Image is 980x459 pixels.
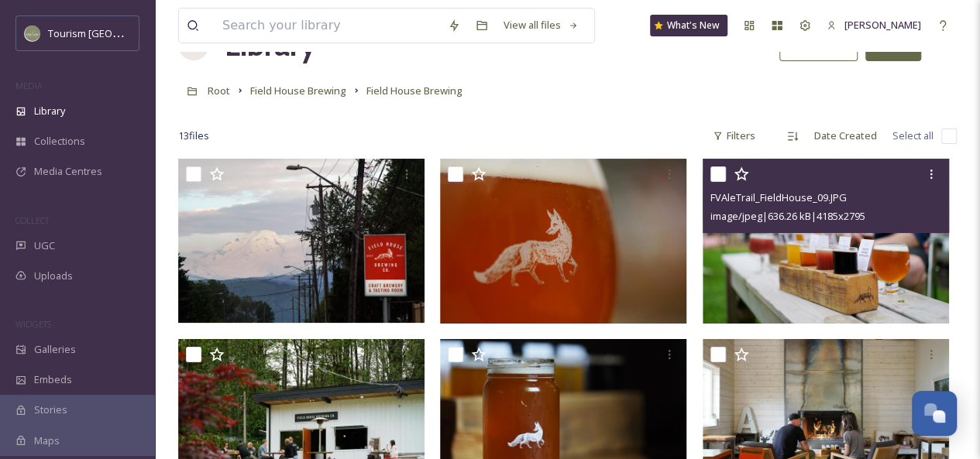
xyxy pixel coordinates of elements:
[34,269,73,283] span: Uploads
[806,121,885,151] div: Date Created
[496,10,586,40] a: View all files
[892,128,934,143] span: Select all
[366,84,462,98] span: Field House Brewing
[34,104,65,118] span: Library
[34,342,76,357] span: Galleries
[250,81,346,100] a: Field House Brewing
[15,80,43,91] span: MEDIA
[34,433,60,448] span: Maps
[34,134,85,149] span: Collections
[366,81,462,100] a: Field House Brewing
[34,164,102,179] span: Media Centres
[819,10,929,40] a: [PERSON_NAME]
[34,372,72,387] span: Embeds
[710,190,847,204] span: FVAleTrail_FieldHouse_09.JPG
[650,15,727,36] a: What's New
[25,26,40,41] img: Abbotsford_Snapsea.png
[15,318,51,330] span: WIDGETS
[250,84,346,98] span: Field House Brewing
[178,128,209,143] span: 13 file s
[15,214,49,226] span: COLLECT
[844,18,921,32] span: [PERSON_NAME]
[710,209,865,223] span: image/jpeg | 636.26 kB | 4185 x 2795
[208,84,230,98] span: Root
[48,26,187,40] span: Tourism [GEOGRAPHIC_DATA]
[34,238,55,253] span: UGC
[703,159,949,324] img: FVAleTrail_FieldHouse_09.JPG
[178,159,425,323] img: FVAleTrail_FieldHouse_12.JPG
[912,391,957,436] button: Open Chat
[440,159,686,324] img: FVAleTrail_FieldHouse_10.JPG
[215,9,440,43] input: Search your library
[34,402,67,417] span: Stories
[705,121,763,151] div: Filters
[208,81,230,100] a: Root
